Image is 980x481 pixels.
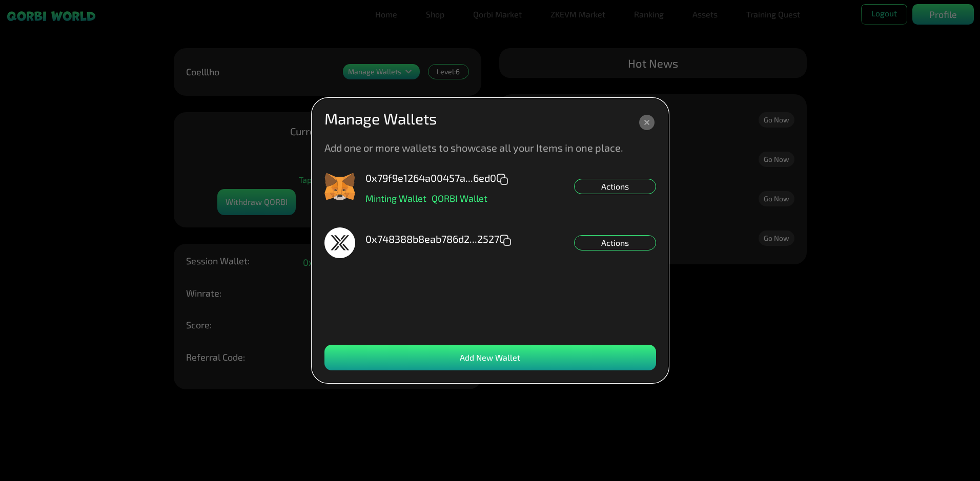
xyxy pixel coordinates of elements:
[365,194,426,203] p: Minting Wallet
[432,194,487,203] p: QORBI Wallet
[324,345,656,370] div: Add New Wallet
[365,170,508,185] p: 0x79f9e1264a00457a...6ed0
[574,179,656,194] div: Actions
[324,111,437,126] p: Manage Wallets
[324,142,623,153] p: Add one or more wallets to showcase all your Items in one place.
[365,231,512,246] p: 0x748388b8eab786d2...2527
[574,235,656,250] div: Actions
